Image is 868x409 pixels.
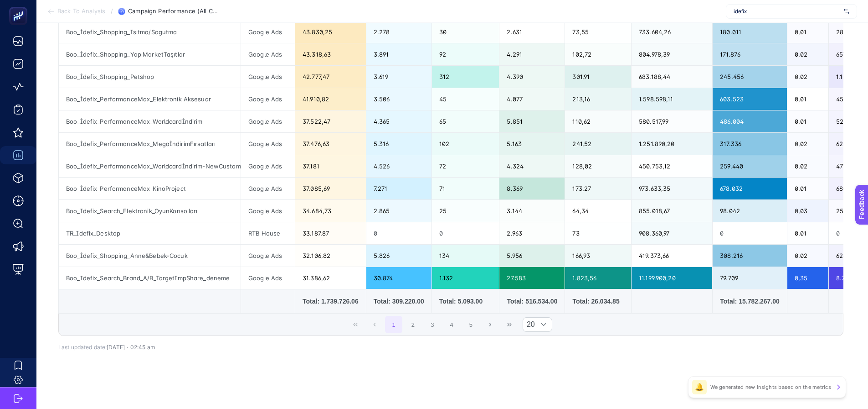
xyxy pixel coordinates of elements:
div: 43.830,25 [295,21,366,43]
div: 580.517,99 [632,110,712,132]
div: 603.523 [713,88,786,110]
div: 110,62 [565,110,631,132]
div: Total: 1.739.726.06 [303,297,359,306]
div: 213,16 [565,88,631,110]
div: 317.336 [713,133,786,155]
div: Google Ads [241,133,295,155]
div: 32.106,82 [295,245,366,267]
div: 0,01 [787,222,828,244]
div: 733.604,26 [632,21,712,43]
div: 8.369 [499,178,565,199]
div: RTB House [241,222,295,244]
div: 102 [432,133,499,155]
div: 45 [432,88,499,110]
button: Next Page [482,316,499,333]
div: Google Ads [241,155,295,177]
div: Google Ads [241,267,295,289]
button: 1 [385,316,402,333]
div: 419.373,66 [632,245,712,267]
div: 0,03 [787,200,828,222]
div: 3.891 [366,43,431,65]
div: 486.004 [713,110,786,132]
div: 259.440 [713,155,786,177]
div: 3.619 [366,66,431,88]
button: Last Page [501,316,518,333]
div: 73 [565,222,631,244]
p: We generated new insights based on the metrics [710,383,831,391]
div: 73,55 [565,21,631,43]
div: 92 [432,43,499,65]
div: 34.684,73 [295,200,366,222]
div: 0,02 [787,133,828,155]
div: 173,27 [565,178,631,199]
div: 855.018,67 [632,200,712,222]
div: 180.011 [713,21,786,43]
div: 4.365 [366,110,431,132]
div: 5.956 [499,245,565,267]
div: 64,34 [565,200,631,222]
div: TR_Idefix_Desktop [59,222,241,244]
div: Boo_Idefix_Search_Brand_A/B_TargetImpShare_deneme [59,267,241,289]
span: Rows per page [523,318,535,331]
div: 308.216 [713,245,786,267]
div: 2.631 [499,21,565,43]
div: Boo_İdefix_PerformanceMax_KinoProject [59,178,241,199]
div: 450.753,12 [632,155,712,177]
div: 11.199.900,20 [632,267,712,289]
div: 1.598.598,11 [632,88,712,110]
div: 4.526 [366,155,431,177]
div: 3.506 [366,88,431,110]
div: 43.318,63 [295,43,366,65]
div: 0,02 [787,245,828,267]
div: 2.963 [499,222,565,244]
div: Boo_İdefix_PerformanceMax_Elektronik Aksesuar [59,88,241,110]
div: Boo_İdefix_Shopping_YapıMarketTaşıtlar [59,43,241,65]
div: 31.386,62 [295,267,366,289]
button: 3 [424,316,441,333]
div: 33.187,87 [295,222,366,244]
div: Boo_İdefix_Shopping_Anne&Bebek-Cocuk [59,245,241,267]
div: 72 [432,155,499,177]
div: 71 [432,178,499,199]
div: Google Ads [241,178,295,199]
div: 3.144 [499,200,565,222]
div: 134 [432,245,499,267]
div: 0,01 [787,110,828,132]
div: 0,01 [787,178,828,199]
div: 128,02 [565,155,631,177]
div: 65 [432,110,499,132]
div: 4.324 [499,155,565,177]
div: 27.583 [499,267,565,289]
div: Google Ads [241,200,295,222]
div: 804.978,39 [632,43,712,65]
div: Google Ads [241,21,295,43]
div: 2.865 [366,200,431,222]
div: 241,52 [565,133,631,155]
div: 1.132 [432,267,499,289]
span: Last updated date: [58,344,107,351]
div: Boo_İdefix_PerformanceMax_Worldcardİndirim-NewCustomer [59,155,241,177]
div: 0,01 [787,21,828,43]
div: 79.709 [713,267,786,289]
div: Boo_İdefix_PerformanceMax_Worldcardİndirim [59,110,241,132]
div: 908.360,97 [632,222,712,244]
div: 102,72 [565,43,631,65]
div: 1.823,56 [565,267,631,289]
div: 25 [432,200,499,222]
div: 🔔 [692,380,707,394]
div: 37.476,63 [295,133,366,155]
div: Google Ads [241,245,295,267]
div: 0 [366,222,431,244]
div: 4.077 [499,88,565,110]
div: 0,02 [787,66,828,88]
div: 0,01 [787,88,828,110]
span: / [111,7,113,15]
button: 5 [462,316,479,333]
div: 973.633,35 [632,178,712,199]
div: 98.042 [713,200,786,222]
div: 5.851 [499,110,565,132]
button: 2 [405,316,422,333]
div: Google Ads [241,110,295,132]
div: 30 [432,21,499,43]
div: Google Ads [241,66,295,88]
